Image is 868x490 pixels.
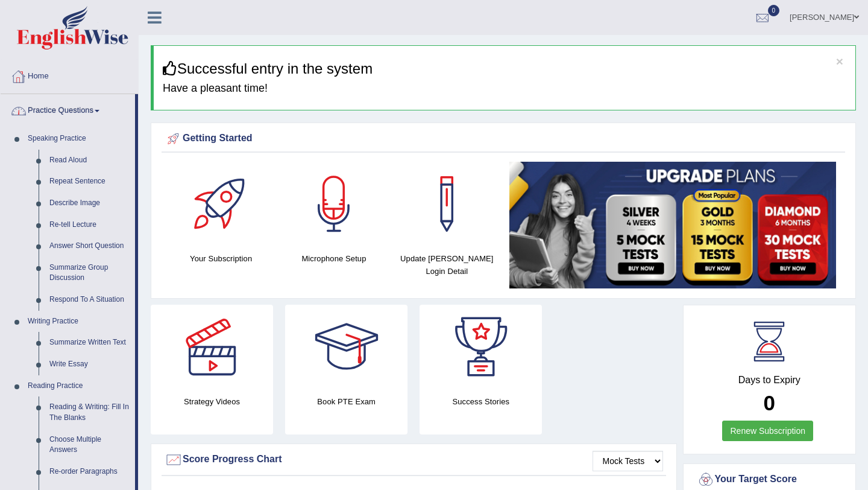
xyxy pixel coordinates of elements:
[420,395,542,408] h4: Success Stories
[22,128,135,150] a: Speaking Practice
[1,60,138,90] a: Home
[163,83,846,95] h4: Have a pleasant time!
[44,332,135,354] a: Summarize Written Text
[165,130,842,148] div: Getting Started
[44,461,135,483] a: Re-order Paragraphs
[836,55,843,68] button: ×
[722,421,813,441] a: Renew Subscription
[165,451,663,469] div: Score Progress Chart
[44,257,135,289] a: Summarize Group Discussion
[283,252,384,265] h4: Microphone Setup
[151,395,273,408] h4: Strategy Videos
[697,471,843,489] div: Your Target Score
[44,150,135,171] a: Read Aloud
[285,395,407,408] h4: Book PTE Exam
[163,61,846,77] h3: Successful entry in the system
[44,214,135,236] a: Re-tell Lecture
[22,375,135,397] a: Reading Practice
[44,235,135,257] a: Answer Short Question
[764,391,775,415] b: 0
[22,311,135,332] a: Writing Practice
[1,94,135,124] a: Practice Questions
[44,429,135,461] a: Choose Multiple Answers
[44,192,135,214] a: Describe Image
[44,171,135,192] a: Repeat Sentence
[509,162,836,288] img: small5.jpg
[44,289,135,311] a: Respond To A Situation
[768,5,780,16] span: 0
[44,396,135,428] a: Reading & Writing: Fill In The Blanks
[697,375,843,386] h4: Days to Expiry
[397,252,497,278] h4: Update [PERSON_NAME] Login Detail
[44,354,135,375] a: Write Essay
[171,252,271,265] h4: Your Subscription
